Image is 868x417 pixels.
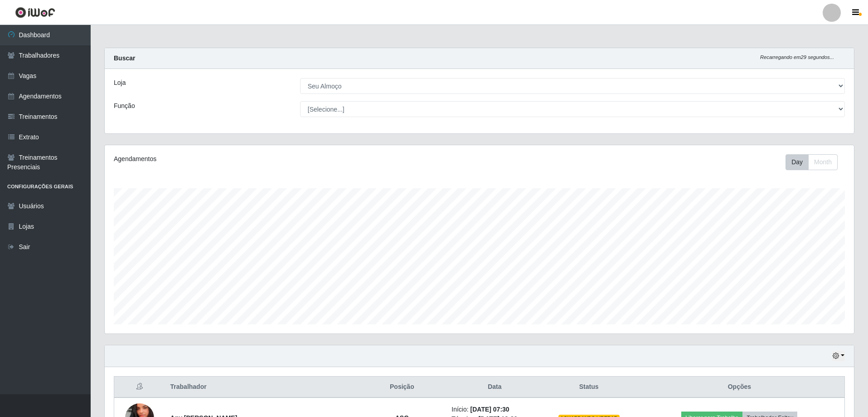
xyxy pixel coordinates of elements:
[470,406,509,413] time: [DATE] 07:30
[114,101,135,111] label: Função
[786,154,845,170] div: Toolbar with button groups
[808,154,838,170] button: Month
[114,154,411,164] div: Agendamentos
[786,154,809,170] button: Day
[358,377,446,398] th: Posição
[114,54,135,62] strong: Buscar
[165,377,358,398] th: Trabalhador
[760,54,834,60] i: Recarregando em 29 segundos...
[451,405,538,414] li: Início:
[114,78,126,88] label: Loja
[15,7,55,18] img: CoreUI Logo
[635,377,845,398] th: Opções
[446,377,543,398] th: Data
[543,377,635,398] th: Status
[786,154,838,170] div: First group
